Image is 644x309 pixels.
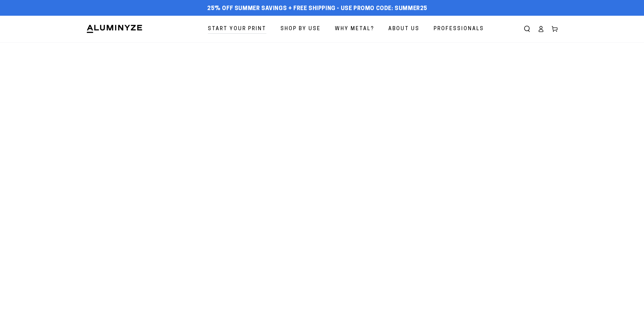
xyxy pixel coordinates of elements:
span: Why Metal? [335,25,374,34]
img: Aluminyze [86,24,143,34]
span: Start Your Print [208,25,266,34]
span: 25% off Summer Savings + Free Shipping - Use Promo Code: SUMMER25 [207,5,427,12]
summary: Search our site [520,22,534,36]
a: Shop By Use [276,21,325,37]
a: About Us [384,21,424,37]
a: Professionals [429,21,489,37]
span: Shop By Use [280,25,321,34]
span: About Us [388,25,419,34]
a: Start Your Print [203,21,271,37]
span: Professionals [434,25,484,34]
a: Why Metal? [330,21,379,37]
